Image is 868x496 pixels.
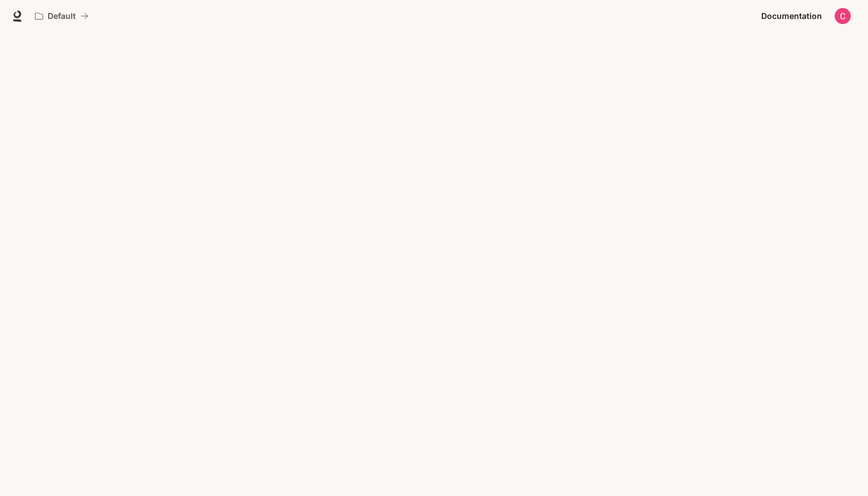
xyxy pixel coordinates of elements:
button: All workspaces [30,5,94,28]
img: User avatar [835,8,851,24]
button: User avatar [831,5,854,28]
p: Default [48,11,76,21]
span: Documentation [761,9,822,24]
a: Documentation [757,5,827,28]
